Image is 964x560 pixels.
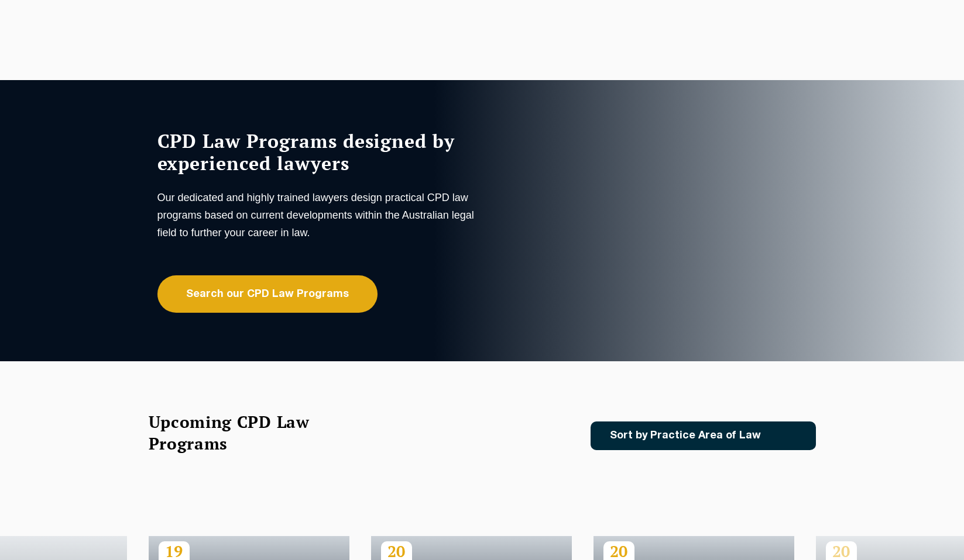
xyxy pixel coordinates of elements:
a: Search our CPD Law Programs [157,275,378,313]
h1: CPD Law Programs designed by experienced lawyers [157,130,479,174]
a: Sort by Practice Area of Law [591,421,816,450]
h2: Upcoming CPD Law Programs [149,411,339,454]
p: Our dedicated and highly trained lawyers design practical CPD law programs based on current devel... [157,189,479,241]
img: Icon [780,431,793,441]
